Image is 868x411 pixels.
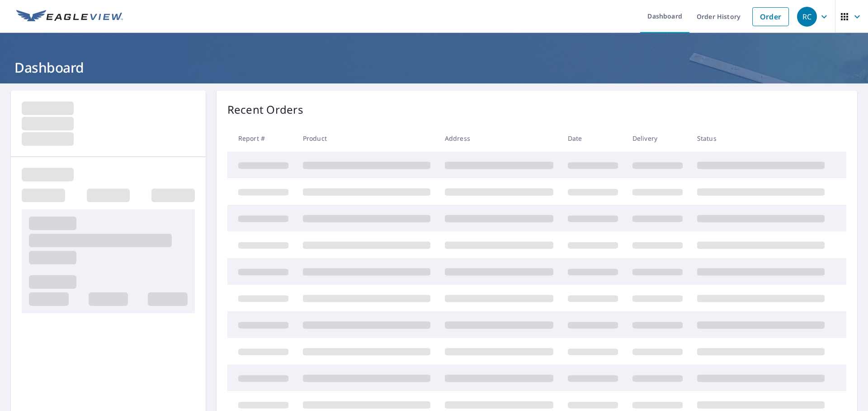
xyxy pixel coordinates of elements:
[797,7,817,27] div: RC
[625,125,690,152] th: Delivery
[752,7,789,26] a: Order
[11,58,857,77] h1: Dashboard
[227,102,303,118] p: Recent Orders
[690,125,832,152] th: Status
[438,125,561,152] th: Address
[227,125,296,152] th: Report #
[561,125,625,152] th: Date
[16,10,123,23] img: EV Logo
[296,125,438,152] th: Product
